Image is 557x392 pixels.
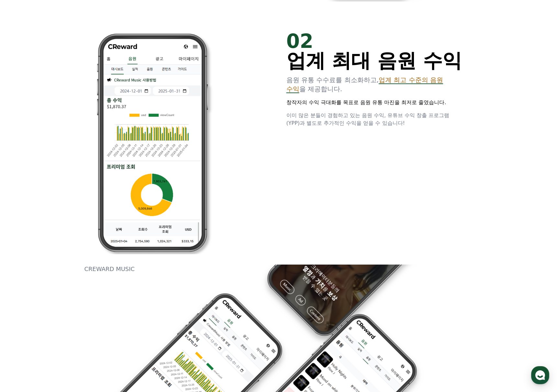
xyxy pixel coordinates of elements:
a: 설정 [84,205,124,221]
span: 홈 [20,215,24,220]
a: 대화 [43,205,84,221]
p: 창작자의 수익 극대화를 목표로 음원 유통 마진을 최저로 줄였습니다. [286,99,462,106]
div: 02 [286,31,462,51]
a: 홈 [2,205,43,221]
span: 설정 [100,215,108,220]
img: 3.png [59,31,235,254]
span: 대화 [59,215,67,220]
p: 음원 유통 수수료를 최소화하고, 을 제공합니다. [286,75,462,93]
span: 업계 최대 음원 수익 [286,49,462,72]
span: 이미 많은 분들이 경험하고 있는 음원 수익, 유튜브 수익 창출 프로그램(YPP)과 별도로 추가적인 수익을 얻을 수 있습니다! [286,112,450,126]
